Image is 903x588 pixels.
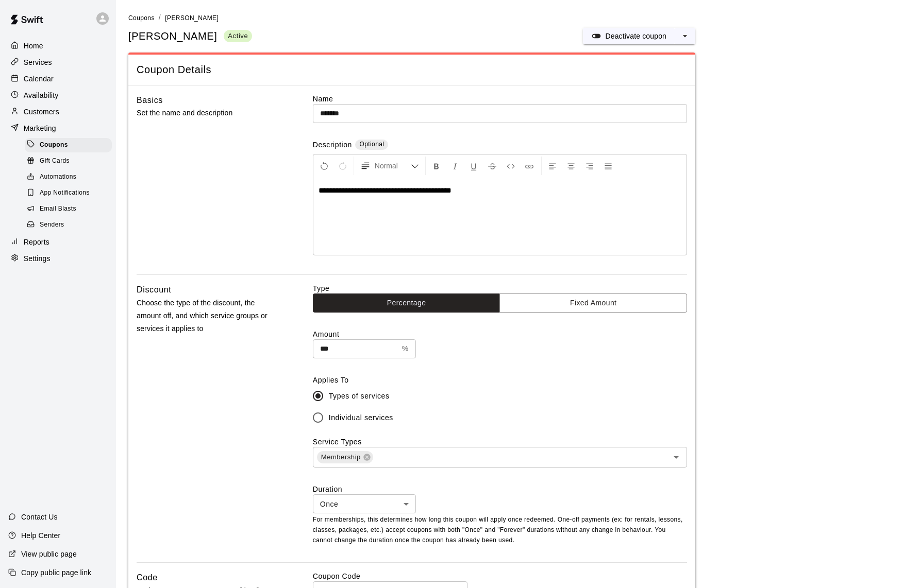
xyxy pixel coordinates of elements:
[128,29,252,43] div: [PERSON_NAME]
[313,375,687,385] label: Applies To
[128,12,891,24] nav: breadcrumb
[329,391,390,402] span: Types of services
[8,38,108,54] a: Home
[24,57,52,67] p: Services
[599,157,617,175] button: Justify Align
[24,123,56,133] p: Marketing
[329,412,393,423] span: Individual services
[165,14,219,22] span: [PERSON_NAME]
[25,217,116,233] a: Senders
[8,55,108,70] a: Services
[25,185,116,201] a: App Notifications
[499,293,687,313] button: Fixed Amount
[313,283,687,293] label: Type
[313,571,687,581] label: Coupon Code
[502,157,520,175] button: Insert Code
[137,571,158,584] h6: Code
[428,157,445,175] button: Format Bold
[137,63,687,77] span: Coupon Details
[313,484,687,494] label: Duration
[562,157,580,175] button: Center Align
[313,140,352,151] label: Description
[583,28,675,44] button: Deactivate coupon
[315,157,333,175] button: Undo
[25,169,116,185] a: Automations
[137,297,280,336] p: Choose the type of the discount, the amount off, and which service groups or services it applies to
[40,204,76,214] span: Email Blasts
[359,141,384,148] span: Optional
[137,94,163,107] h6: Basics
[128,14,155,22] span: Coupons
[356,157,423,175] button: Formatting Options
[21,549,77,559] p: View public page
[24,107,59,117] p: Customers
[25,201,116,217] a: Email Blasts
[675,28,695,44] button: select merge strategy
[24,253,51,264] p: Settings
[669,450,683,464] button: Open
[24,74,54,84] p: Calendar
[21,530,60,541] p: Help Center
[521,157,538,175] button: Insert Link
[8,251,108,266] a: Settings
[544,157,561,175] button: Left Align
[25,154,112,168] div: Gift Cards
[137,283,171,297] h6: Discount
[40,172,76,182] span: Automations
[465,157,482,175] button: Format Underline
[25,138,112,152] div: Coupons
[40,220,64,230] span: Senders
[40,188,90,198] span: App Notifications
[159,12,161,23] li: /
[24,90,59,100] p: Availability
[317,451,373,463] div: Membership
[25,153,116,169] a: Gift Cards
[128,13,155,22] a: Coupons
[313,515,687,546] p: For memberships, this determines how long this coupon will apply once redeemed. One-off payments ...
[24,41,43,51] p: Home
[581,157,598,175] button: Right Align
[313,94,687,104] label: Name
[21,567,91,578] p: Copy public page link
[8,104,108,119] a: Customers
[8,234,108,250] a: Reports
[583,28,695,44] div: split button
[313,494,416,513] div: Once
[375,161,411,171] span: Normal
[24,237,49,247] p: Reports
[313,438,362,446] label: Service Types
[224,31,252,40] span: Active
[25,218,112,232] div: Senders
[25,137,116,153] a: Coupons
[402,343,409,354] p: %
[334,157,352,175] button: Redo
[8,120,108,136] a: Marketing
[8,88,108,103] a: Availability
[313,293,500,313] button: Percentage
[483,157,501,175] button: Format Strikethrough
[446,157,464,175] button: Format Italics
[605,31,666,41] p: Deactivate coupon
[8,71,108,87] a: Calendar
[25,202,112,216] div: Email Blasts
[40,140,68,150] span: Coupons
[40,156,70,166] span: Gift Cards
[137,107,280,119] p: Set the name and description
[313,329,687,339] label: Amount
[21,512,58,522] p: Contact Us
[317,452,365,462] span: Membership
[25,186,112,200] div: App Notifications
[25,170,112,184] div: Automations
